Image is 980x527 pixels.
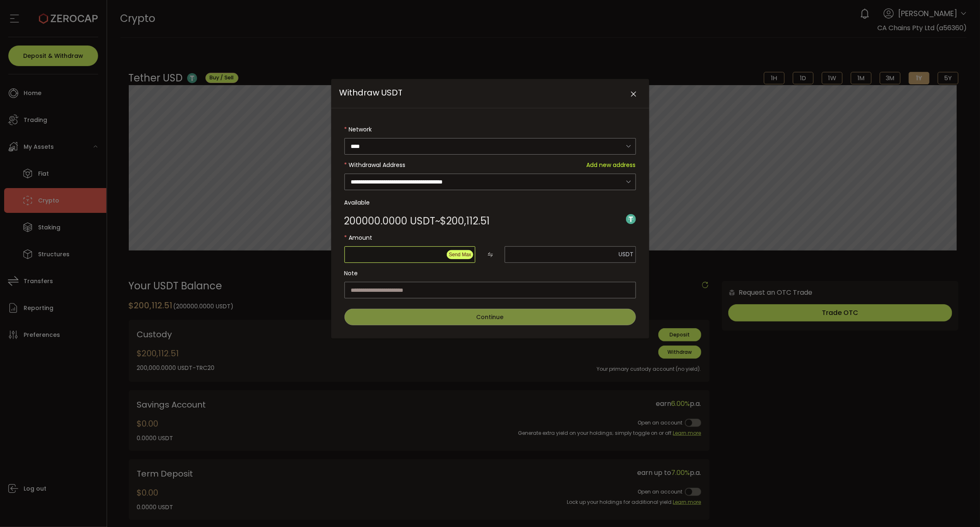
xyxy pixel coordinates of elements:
button: Send Max [447,250,473,259]
span: Send Max [449,252,471,258]
span: $200,112.51 [441,216,490,226]
button: Close [626,87,641,102]
span: Withdrawal Address [349,161,406,169]
span: 200000.0000 USDT [344,216,436,226]
label: Available [344,194,636,211]
label: Network [344,121,636,138]
span: Continue [477,313,504,321]
div: ~ [344,216,490,226]
button: Continue [344,309,636,325]
div: 聊天小组件 [880,438,980,527]
span: Add new address [587,157,636,173]
iframe: Chat Widget [880,438,980,527]
label: Amount [344,229,636,246]
div: Withdraw USDT [331,79,649,339]
label: Note [344,265,636,281]
span: Withdraw USDT [340,87,403,98]
span: USDT [619,250,634,258]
